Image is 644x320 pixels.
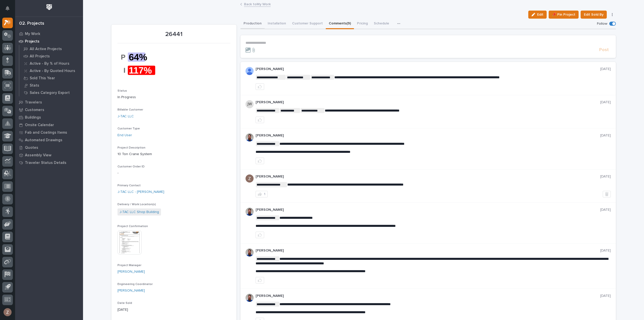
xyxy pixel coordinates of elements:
[30,83,39,88] p: Stats
[25,138,62,143] p: Automated Drawings
[19,45,83,52] a: All Active Projects
[581,11,607,19] button: Edit Sold By
[15,30,83,38] a: My Work
[25,161,66,165] p: Traveler Status Details
[2,3,13,14] button: Notifications
[15,144,83,151] a: Quotes
[25,108,44,112] p: Customers
[30,61,69,66] p: Active - By % of Hours
[19,82,83,89] a: Stats
[246,294,254,302] img: 6hTokn1ETDGPf9BPokIQ
[246,208,254,216] img: 6hTokn1ETDGPf9BPokIQ
[117,225,148,228] span: Project Confirmation
[597,47,611,53] button: Post
[6,6,13,14] div: Notifications
[15,121,83,129] a: Onsite Calendar
[552,12,575,18] span: 📌 Pin Project
[30,91,70,95] p: Sales Category Export
[600,248,611,253] p: [DATE]
[25,153,51,158] p: Assembly View
[246,174,254,183] img: AGNmyxac9iQmFt5KMn4yKUk2u-Y3CYPXgWg2Ri7a09A=s96-c
[289,19,326,29] button: Customer Support
[119,209,159,215] a: J-TAC LLC Shop Building
[528,11,547,19] button: Edit
[15,114,83,121] a: Buildings
[25,146,38,150] p: Quotes
[117,152,230,157] p: 10 Ton Crane System
[25,123,54,127] p: Onsite Calendar
[256,191,268,197] button: 1
[15,159,83,166] a: Traveler Status Details
[117,146,145,149] span: Project Description
[603,191,611,197] button: Delete post
[19,75,83,82] a: Sold This Year
[256,208,600,212] p: [PERSON_NAME]
[600,208,611,212] p: [DATE]
[117,302,132,305] span: Date Sold
[117,114,134,119] a: J-TAC LLC
[117,307,230,312] p: [DATE]
[240,19,265,29] button: Production
[264,192,265,196] div: 1
[19,67,83,74] a: Active - By Quoted Hours
[256,158,264,164] button: like this post
[117,31,230,38] p: 26441
[600,133,611,138] p: [DATE]
[597,22,607,26] p: Follow
[117,89,127,92] span: Status
[117,170,230,176] p: -
[600,100,611,104] p: [DATE]
[246,248,254,257] img: 6hTokn1ETDGPf9BPokIQ
[354,19,371,29] button: Pricing
[19,53,83,60] a: All Projects
[25,115,41,120] p: Buildings
[117,95,230,100] p: In Progress
[15,98,83,106] a: Travelers
[549,11,579,19] button: 📌 Pin Project
[15,129,83,136] a: Fab and Coatings Items
[246,133,254,141] img: 6hTokn1ETDGPf9BPokIQ
[117,184,141,187] span: Primary Contact
[537,12,543,17] span: Edit
[256,232,264,238] button: like this post
[599,47,609,53] span: Post
[19,89,83,96] a: Sales Category Export
[30,76,55,81] p: Sold This Year
[117,108,143,111] span: Billable Customer
[256,83,264,90] button: like this post
[25,32,40,36] p: My Work
[600,294,611,298] p: [DATE]
[15,106,83,114] a: Customers
[256,67,600,71] p: [PERSON_NAME]
[246,67,254,75] img: AOh14GjpcA6ydKGAvwfezp8OhN30Q3_1BHk5lQOeczEvCIoEuGETHm2tT-JUDAHyqffuBe4ae2BInEDZwLlH3tcCd_oYlV_i4...
[117,189,164,195] a: J-TAC LLC - [PERSON_NAME]
[117,283,153,286] span: Engineering Coordinator
[117,127,140,130] span: Customer Type
[256,100,600,104] p: [PERSON_NAME]
[15,38,83,45] a: Projects
[117,269,145,274] a: [PERSON_NAME]
[25,130,67,135] p: Fab and Coatings Items
[117,203,156,206] span: Delivery / Work Location(s)
[117,133,132,138] a: End User
[30,69,75,73] p: Active - By Quoted Hours
[45,3,54,12] img: Workspace Logo
[15,151,83,159] a: Assembly View
[326,19,354,29] button: Comments (9)
[265,19,289,29] button: Installation
[30,54,50,59] p: All Projects
[15,136,83,144] a: Automated Drawings
[117,165,145,168] span: Customer Order ID
[244,1,271,7] a: Back toMy Work
[2,307,13,317] button: users-avatar
[584,12,603,18] span: Edit Sold By
[371,19,392,29] button: Schedule
[256,117,264,123] button: like this post
[600,67,611,71] p: [DATE]
[600,174,611,179] p: [DATE]
[25,39,39,44] p: Projects
[256,248,600,253] p: [PERSON_NAME]
[117,264,141,267] span: Project Manager
[256,133,600,138] p: [PERSON_NAME]
[256,294,600,298] p: [PERSON_NAME]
